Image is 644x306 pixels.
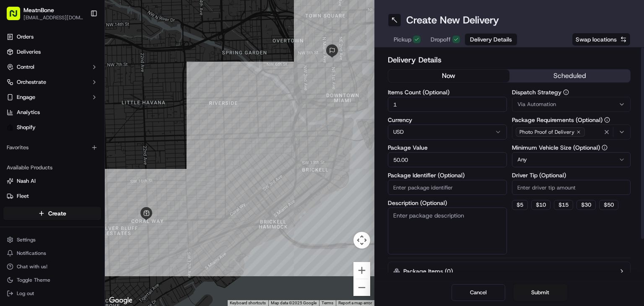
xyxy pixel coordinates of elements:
[271,301,317,305] span: Map data ©2025 Google
[91,130,94,136] span: •
[3,30,101,44] a: Orders
[107,295,135,306] a: Open this area in Google Maps (opens a new window)
[5,184,68,199] a: 📗Knowledge Base
[576,35,617,44] span: Swap locations
[406,13,499,27] h1: Create New Delivery
[3,3,87,23] button: MeatnBone[EMAIL_ADDRESS][DOMAIN_NAME]
[8,188,15,194] div: 📗
[388,97,507,112] input: Enter number of items
[48,209,66,218] span: Create
[512,145,631,150] label: Minimum Vehicle Size (Optional)
[3,141,101,154] div: Favorites
[38,88,115,95] div: We're available if you need us!
[3,75,101,89] button: Orchestrate
[3,189,101,203] button: Fleet
[572,33,631,46] button: Swap locations
[3,121,101,134] a: Shopify
[17,187,64,195] span: Knowledge Base
[96,130,113,136] span: [DATE]
[96,152,113,159] span: [DATE]
[388,70,509,82] button: now
[17,93,35,101] span: Engage
[3,91,101,104] button: Engage
[388,117,507,123] label: Currency
[7,192,98,200] a: Fleet
[322,301,333,305] a: Terms (opens in new tab)
[68,184,138,199] a: 💻API Documentation
[512,117,631,123] label: Package Requirements (Optional)
[3,261,101,272] button: Chat with us!
[388,152,507,167] input: Enter package value
[3,207,101,220] button: Create
[8,80,23,95] img: 1736555255976-a54dd68f-1ca7-489b-9aae-adbdc363a1c4
[531,200,551,210] button: $10
[403,267,453,275] label: Package Items ( 0 )
[388,145,507,150] label: Package Value
[3,174,101,188] button: Nash AI
[3,247,101,259] button: Notifications
[576,200,596,210] button: $30
[599,200,618,210] button: $50
[512,172,631,178] label: Driver Tip (Optional)
[514,284,567,301] button: Submit
[23,6,54,14] button: MeatnBone
[517,101,556,108] span: Via Automation
[509,70,631,82] button: scheduled
[604,117,610,123] button: Package Requirements (Optional)
[388,172,507,178] label: Package Identifier (Optional)
[3,161,101,174] div: Available Products
[452,284,505,301] button: Cancel
[22,54,151,62] input: Got a question? Start typing here...
[7,177,98,185] a: Nash AI
[17,109,40,116] span: Analytics
[83,207,101,214] span: Pylon
[143,82,153,92] button: Start new chat
[71,188,78,194] div: 💻
[17,290,34,297] span: Log out
[512,124,631,140] button: Photo Proof of Delivery
[338,301,372,305] a: Report a map error
[512,97,631,112] button: Via Automation
[17,33,34,41] span: Orders
[554,200,573,210] button: $15
[17,236,36,243] span: Settings
[130,107,153,117] button: See all
[38,80,138,88] div: Start new chat
[3,288,101,299] button: Log out
[17,48,41,56] span: Deliveries
[91,152,94,159] span: •
[3,234,101,246] button: Settings
[353,232,370,249] button: Map camera controls
[353,262,370,279] button: Zoom in
[26,152,89,159] span: Wisdom [PERSON_NAME]
[388,262,631,281] button: Package Items (0)
[7,124,13,131] img: Shopify logo
[512,200,528,210] button: $5
[8,33,153,47] p: Welcome 👋
[519,129,574,135] span: Photo Proof of Delivery
[3,45,101,59] a: Deliveries
[3,60,101,74] button: Control
[8,144,22,161] img: Wisdom Oko
[18,80,33,95] img: 8571987876998_91fb9ceb93ad5c398215_72.jpg
[230,300,266,306] button: Keyboard shortcuts
[17,63,34,71] span: Control
[17,124,36,131] span: Shopify
[353,279,370,296] button: Zoom out
[388,180,507,195] input: Enter package identifier
[23,14,83,21] button: [EMAIL_ADDRESS][DOMAIN_NAME]
[26,130,89,136] span: Wisdom [PERSON_NAME]
[3,274,101,286] button: Toggle Theme
[512,89,631,95] label: Dispatch Strategy
[17,78,46,86] span: Orchestrate
[3,106,101,119] a: Analytics
[17,177,36,185] span: Nash AI
[17,130,23,137] img: 1736555255976-a54dd68f-1ca7-489b-9aae-adbdc363a1c4
[17,192,29,200] span: Fleet
[17,263,47,270] span: Chat with us!
[470,35,512,44] span: Delivery Details
[512,180,631,195] input: Enter driver tip amount
[388,54,631,66] h2: Delivery Details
